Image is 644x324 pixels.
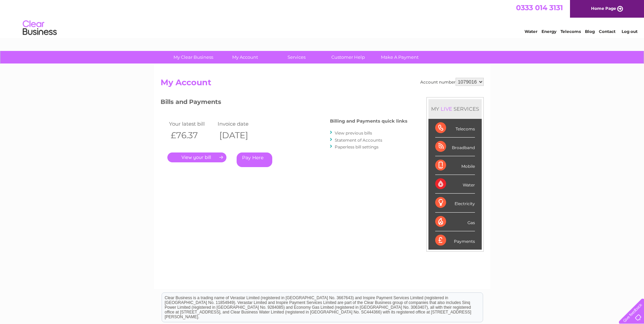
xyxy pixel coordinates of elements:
[161,78,484,91] h2: My Account
[372,51,428,64] a: Make A Payment
[335,144,379,149] a: Paperless bill settings
[216,119,265,128] td: Invoice date
[585,29,595,34] a: Blog
[165,51,221,64] a: My Clear Business
[428,99,482,119] div: MY SERVICES
[435,175,475,194] div: Water
[22,18,57,38] img: logo.png
[167,152,226,162] a: .
[439,106,454,112] div: LIVE
[525,29,537,34] a: Water
[335,130,372,136] a: View previous bills
[161,97,407,109] h3: Bills and Payments
[162,4,483,33] div: Clear Business is a trading name of Verastar Limited (registered in [GEOGRAPHIC_DATA] No. 3667643...
[622,29,638,34] a: Log out
[237,152,272,167] a: Pay Here
[217,51,273,64] a: My Account
[330,119,407,124] h4: Billing and Payments quick links
[435,156,475,175] div: Mobile
[435,213,475,231] div: Gas
[435,194,475,212] div: Electricity
[435,138,475,156] div: Broadband
[599,29,615,34] a: Contact
[216,128,265,142] th: [DATE]
[167,119,216,128] td: Your latest bill
[420,78,484,86] div: Account number
[560,29,581,34] a: Telecoms
[335,138,382,143] a: Statement of Accounts
[541,29,556,34] a: Energy
[167,128,216,142] th: £76.37
[269,51,325,64] a: Services
[435,119,475,138] div: Telecoms
[516,3,563,12] a: 0333 014 3131
[435,231,475,250] div: Payments
[320,51,376,64] a: Customer Help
